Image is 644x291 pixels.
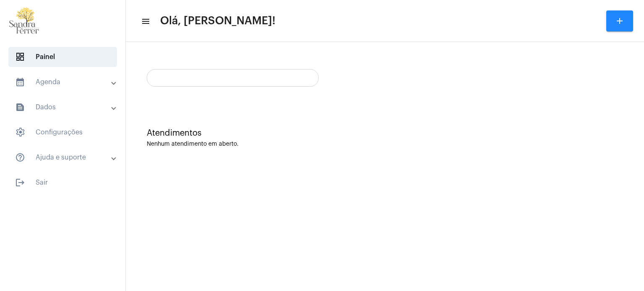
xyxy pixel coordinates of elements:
[147,141,623,147] div: Nenhum atendimento em aberto.
[15,152,112,162] mat-panel-title: Ajuda e suporte
[5,97,125,117] mat-expansion-panel-header: sidenav iconDados
[160,14,275,28] span: Olá, [PERSON_NAME]!
[5,147,125,167] mat-expansion-panel-header: sidenav iconAjuda e suporte
[7,4,42,38] img: 87cae55a-51f6-9edc-6e8c-b06d19cf5cca.png
[615,16,625,26] mat-icon: add
[147,129,623,138] div: Atendimentos
[5,72,125,92] mat-expansion-panel-header: sidenav iconAgenda
[15,77,112,87] mat-panel-title: Agenda
[8,122,117,142] span: Configurações
[15,178,25,188] mat-icon: sidenav icon
[141,16,149,26] mat-icon: sidenav icon
[15,52,25,62] span: sidenav icon
[8,47,117,67] span: Painel
[15,127,25,137] span: sidenav icon
[15,152,25,162] mat-icon: sidenav icon
[15,102,112,112] mat-panel-title: Dados
[8,173,117,193] span: Sair
[15,77,25,87] mat-icon: sidenav icon
[15,102,25,112] mat-icon: sidenav icon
